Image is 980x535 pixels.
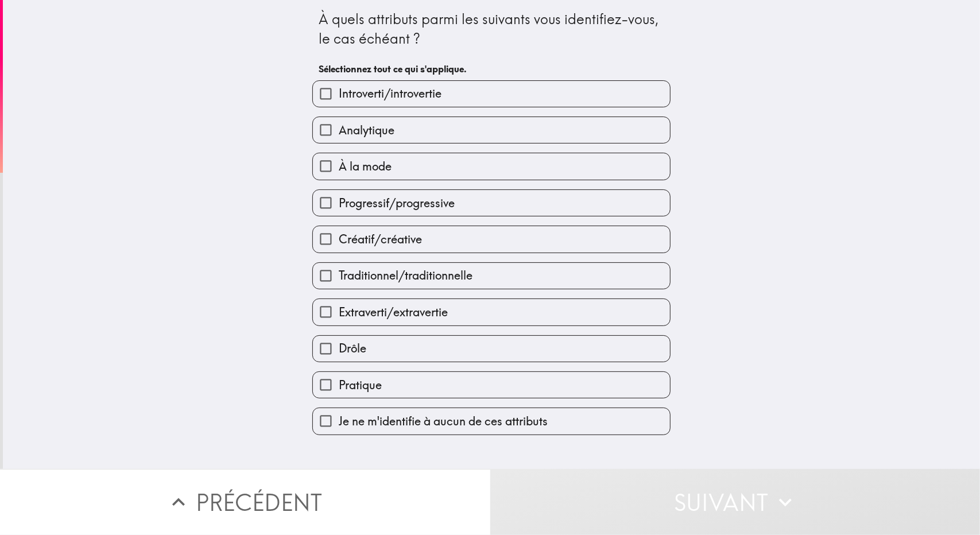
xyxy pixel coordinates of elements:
div: À quels attributs parmi les suivants vous identifiez-vous, le cas échéant ? [319,10,664,48]
h6: Sélectionnez tout ce qui s'applique. [319,63,664,75]
span: Introverti/introvertie [339,86,441,102]
button: Analytique [313,117,670,143]
span: Pratique [339,377,382,393]
span: Traditionnel/traditionnelle [339,267,472,284]
button: Traditionnel/traditionnelle [313,263,670,289]
span: Créatif/créative [339,231,422,247]
button: Progressif/progressive [313,190,670,216]
span: Extraverti/extravertie [339,304,448,320]
button: Je ne m'identifie à aucun de ces attributs [313,408,670,434]
span: Progressif/progressive [339,195,455,211]
span: Je ne m'identifie à aucun de ces attributs [339,413,548,429]
span: Drôle [339,340,366,356]
button: À la mode [313,153,670,179]
button: Extraverti/extravertie [313,299,670,325]
button: Drôle [313,336,670,362]
span: Analytique [339,122,394,138]
span: À la mode [339,158,392,175]
button: Introverti/introvertie [313,81,670,107]
button: Pratique [313,372,670,398]
button: Créatif/créative [313,226,670,252]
